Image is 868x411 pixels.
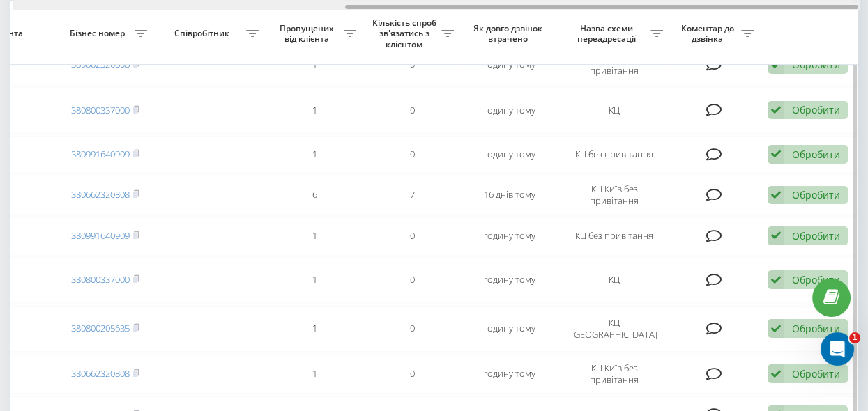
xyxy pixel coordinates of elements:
span: 1 [849,332,860,343]
div: Обробити [792,188,840,201]
span: Пропущених від клієнта [273,23,344,45]
td: КЦ Київ без привітання [558,355,670,394]
td: 0 [363,306,461,352]
td: годину тому [461,355,558,394]
td: КЦ без привітання [558,217,670,254]
td: годину тому [461,45,558,84]
td: КЦ Київ без привітання [558,45,670,84]
td: КЦ [558,87,670,133]
div: Обробити [792,229,840,242]
a: 380800337000 [71,273,130,286]
td: годину тому [461,306,558,352]
div: Обробити [792,367,840,380]
td: 1 [266,306,363,352]
td: 1 [266,217,363,254]
td: КЦ [GEOGRAPHIC_DATA] [558,306,670,352]
span: Коментар до дзвінка [677,23,741,45]
iframe: Intercom live chat [821,332,854,366]
span: Співробітник [161,28,246,39]
a: 380662320808 [71,188,130,201]
td: 16 днів тому [461,176,558,215]
a: 380662320808 [71,367,130,380]
td: 6 [266,176,363,215]
a: 380800205635 [71,322,130,334]
td: годину тому [461,257,558,303]
td: 0 [363,136,461,173]
td: 1 [266,355,363,394]
a: 380800337000 [71,104,130,116]
span: Кількість спроб зв'язатись з клієнтом [370,17,441,50]
td: 1 [266,136,363,173]
a: 380991640909 [71,229,130,242]
div: Обробити [792,322,840,335]
td: 0 [363,355,461,394]
td: годину тому [461,217,558,254]
td: годину тому [461,87,558,133]
span: Назва схеми переадресації [565,23,650,45]
td: 0 [363,257,461,303]
div: Обробити [792,273,840,286]
span: Бізнес номер [63,28,135,39]
td: 0 [363,217,461,254]
td: годину тому [461,136,558,173]
span: Як довго дзвінок втрачено [472,23,547,45]
td: КЦ [558,257,670,303]
div: Обробити [792,58,840,71]
td: 0 [363,87,461,133]
div: Обробити [792,148,840,161]
td: 1 [266,257,363,303]
td: 1 [266,87,363,133]
td: 1 [266,45,363,84]
div: Обробити [792,103,840,116]
td: 7 [363,176,461,215]
td: КЦ без привітання [558,136,670,173]
a: 380991640909 [71,148,130,160]
td: 0 [363,45,461,84]
td: КЦ Київ без привітання [558,176,670,215]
